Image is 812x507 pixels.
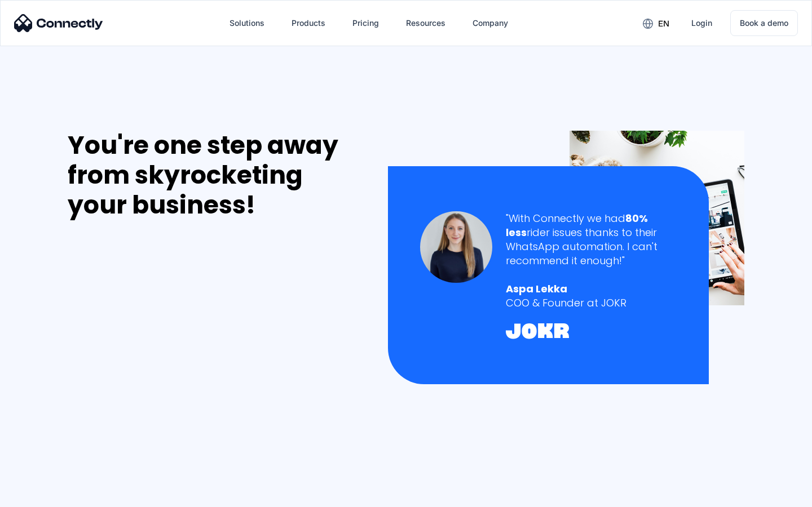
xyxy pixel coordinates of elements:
[11,487,68,503] aside: Language selected: English
[406,15,445,31] div: Resources
[68,131,364,220] div: You're one step away from skyrocketing your business!
[506,211,648,239] strong: 80% less
[730,10,798,36] a: Book a demo
[658,16,669,32] div: en
[506,282,567,296] strong: Aspa Lekka
[352,15,379,31] div: Pricing
[691,15,712,31] div: Login
[230,15,264,31] div: Solutions
[343,10,388,37] a: Pricing
[506,211,677,268] div: "With Connectly we had rider issues thanks to their WhatsApp automation. I can't recommend it eno...
[23,487,68,503] ul: Language list
[292,15,325,31] div: Products
[68,233,237,492] iframe: Form 0
[14,14,103,32] img: Connectly Logo
[473,15,508,31] div: Company
[682,10,721,37] a: Login
[506,296,677,310] div: COO & Founder at JOKR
